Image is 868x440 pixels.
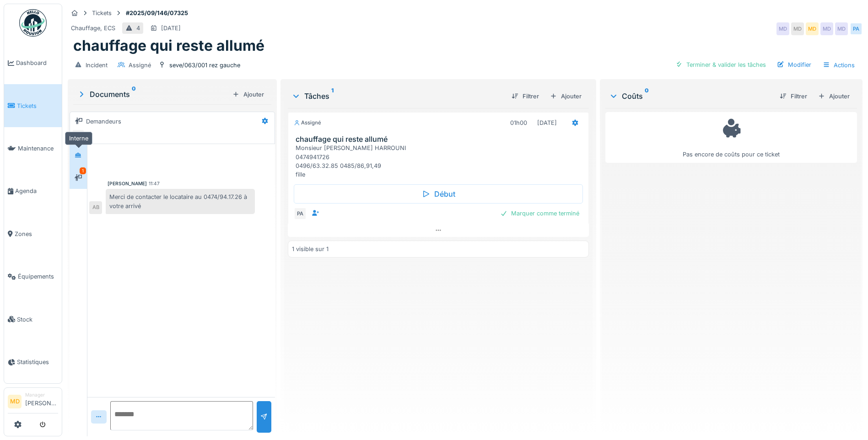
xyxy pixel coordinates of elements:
[122,9,192,17] strong: #2025/09/146/07325
[86,117,121,126] div: Demandeurs
[4,255,62,298] a: Équipements
[814,90,853,102] div: Ajouter
[73,37,264,54] h1: chauffage qui reste allumé
[294,207,307,220] div: PA
[129,61,151,70] div: Assigné
[169,61,240,70] div: seve/063/001 rez gauche
[106,189,255,214] div: Merci de contacter le locataire au 0474/94.17.26 à votre arrivé
[508,90,543,102] div: Filtrer
[15,187,58,195] span: Agenda
[136,24,140,32] div: 4
[331,91,334,102] sup: 1
[77,89,229,100] div: Documents
[546,90,585,102] div: Ajouter
[8,395,22,408] li: MD
[4,42,62,84] a: Dashboard
[791,22,804,35] div: MD
[773,59,815,71] div: Modifier
[776,90,811,102] div: Filtrer
[4,213,62,255] a: Zones
[16,59,58,67] span: Dashboard
[296,144,585,179] div: Monsieur [PERSON_NAME] HARROUNI 0474941726 0496/63.32.85 0485/86,91,49 fille
[537,118,557,127] div: [DATE]
[4,84,62,127] a: Tickets
[229,88,268,101] div: Ajouter
[776,22,789,35] div: MD
[4,298,62,340] a: Stock
[19,9,47,37] img: Badge_color-CXgf-gQk.svg
[609,91,772,102] div: Coûts
[15,230,58,238] span: Zones
[80,167,86,174] div: 1
[294,119,321,127] div: Assigné
[510,118,527,127] div: 01h00
[17,102,58,110] span: Tickets
[292,245,329,253] div: 1 visible sur 1
[65,132,92,145] div: Interne
[4,341,62,383] a: Statistiques
[161,24,181,32] div: [DATE]
[4,127,62,170] a: Maintenance
[86,61,108,70] div: Incident
[108,180,147,187] div: [PERSON_NAME]
[291,91,504,102] div: Tâches
[611,116,851,159] div: Pas encore de coûts pour ce ticket
[18,144,58,153] span: Maintenance
[72,129,85,142] div: MD
[18,272,58,281] span: Équipements
[835,22,848,35] div: MD
[149,180,160,187] div: 11:47
[296,135,585,144] h3: chauffage qui reste allumé
[132,89,136,100] sup: 0
[25,392,58,411] li: [PERSON_NAME]
[71,24,115,32] div: Chauffage, ECS
[89,201,102,214] div: AB
[645,91,649,102] sup: 0
[496,207,583,220] div: Marquer comme terminé
[17,358,58,366] span: Statistiques
[806,22,819,35] div: MD
[672,59,770,71] div: Terminer & valider les tâches
[4,170,62,212] a: Agenda
[25,392,58,398] div: Manager
[819,59,859,72] div: Actions
[92,9,112,17] div: Tickets
[820,22,833,35] div: MD
[8,392,58,413] a: MD Manager[PERSON_NAME]
[17,315,58,324] span: Stock
[294,184,583,204] div: Début
[850,22,863,35] div: PA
